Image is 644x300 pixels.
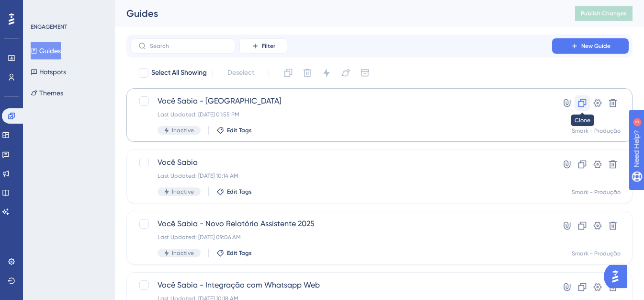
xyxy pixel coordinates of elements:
button: Filter [239,38,287,54]
iframe: UserGuiding AI Assistant Launcher [604,262,633,291]
button: Themes [31,84,63,102]
div: Last Updated: [DATE] 09:06 AM [158,233,525,241]
button: Deselect [219,64,263,81]
span: Inactive [172,249,194,257]
span: Você Sabia - Novo Relatório Assistente 2025 [158,218,525,230]
button: Guides [31,42,61,59]
span: Você Sabia - [GEOGRAPHIC_DATA] [158,95,525,107]
div: ENGAGEMENT [31,23,67,31]
span: Inactive [172,188,194,196]
span: New Guide [581,42,610,50]
div: Smark - Produção [572,188,621,196]
input: Search [150,43,227,49]
div: Last Updated: [DATE] 10:14 AM [158,172,525,180]
div: Smark - Produção [572,250,621,257]
span: Edit Tags [227,188,252,196]
span: Você Sabia - Integração com Whatsapp Web [158,279,525,291]
span: Edit Tags [227,249,252,257]
div: 3 [67,5,69,12]
button: Edit Tags [216,249,252,257]
button: New Guide [552,38,629,54]
span: Filter [262,42,275,50]
span: Você Sabia [158,157,525,168]
button: Hotspots [31,63,66,81]
span: Publish Changes [581,10,627,17]
button: Publish Changes [575,6,633,21]
span: Need Help? [23,2,60,14]
div: Guides [126,7,551,20]
button: Edit Tags [216,127,252,134]
button: Edit Tags [216,188,252,196]
div: Last Updated: [DATE] 01:55 PM [158,111,525,118]
span: Select All Showing [151,67,207,79]
span: Deselect [227,67,254,79]
div: Smark - Produção [572,127,621,135]
span: Edit Tags [227,127,252,134]
span: Inactive [172,127,194,134]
